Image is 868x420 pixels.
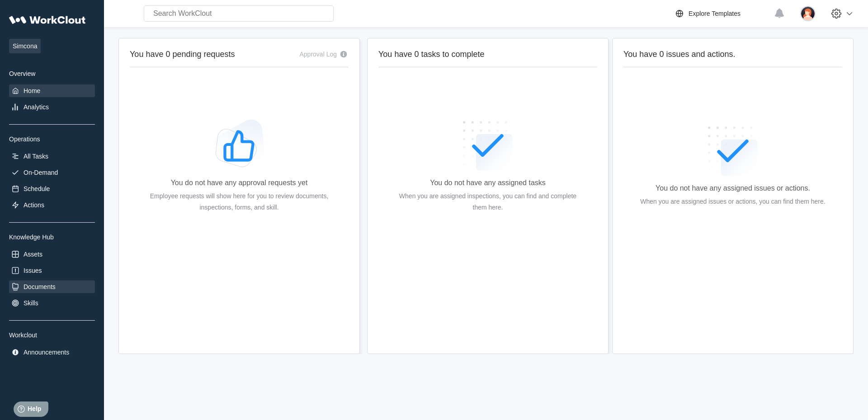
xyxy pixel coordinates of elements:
[24,103,49,111] div: Analytics
[24,153,48,160] div: All Tasks
[9,199,95,211] a: Actions
[24,299,38,307] div: Skills
[430,179,546,187] div: You do not have any assigned tasks
[656,184,810,192] div: You do not have any assigned issues or actions.
[24,349,69,356] div: Announcements
[9,331,95,339] div: Workclout
[640,196,825,207] div: When you are assigned issues or actions, you can find them here.
[9,233,95,241] div: Knowledge Hub
[299,51,337,58] div: Approval Log
[24,267,42,274] div: Issues
[9,182,95,195] a: Schedule
[24,185,50,192] div: Schedule
[24,87,40,94] div: Home
[171,179,308,187] div: You do not have any approval requests yet
[24,169,58,176] div: On-Demand
[9,280,95,293] a: Documents
[130,49,235,60] h2: You have 0 pending requests
[689,10,741,17] div: Explore Templates
[144,191,334,213] div: Employee requests will show here for you to review documents, inspections, forms, and skill.
[24,283,56,290] div: Documents
[674,8,769,19] a: Explore Templates
[24,201,44,209] div: Actions
[9,84,95,97] a: Home
[9,297,95,309] a: Skills
[9,135,95,143] div: Operations
[9,264,95,277] a: Issues
[9,346,95,359] a: Announcements
[9,39,41,53] span: Simcona
[9,101,95,113] a: Analytics
[9,70,95,77] div: Overview
[9,150,95,163] a: All Tasks
[24,251,42,258] div: Assets
[144,5,334,22] input: Search WorkClout
[393,191,583,213] div: When you are assigned inspections, you can find and complete them here.
[800,6,816,21] img: user-2.png
[9,166,95,179] a: On-Demand
[9,248,95,261] a: Assets
[623,49,842,60] h2: You have 0 issues and actions.
[378,49,597,60] h2: You have 0 tasks to complete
